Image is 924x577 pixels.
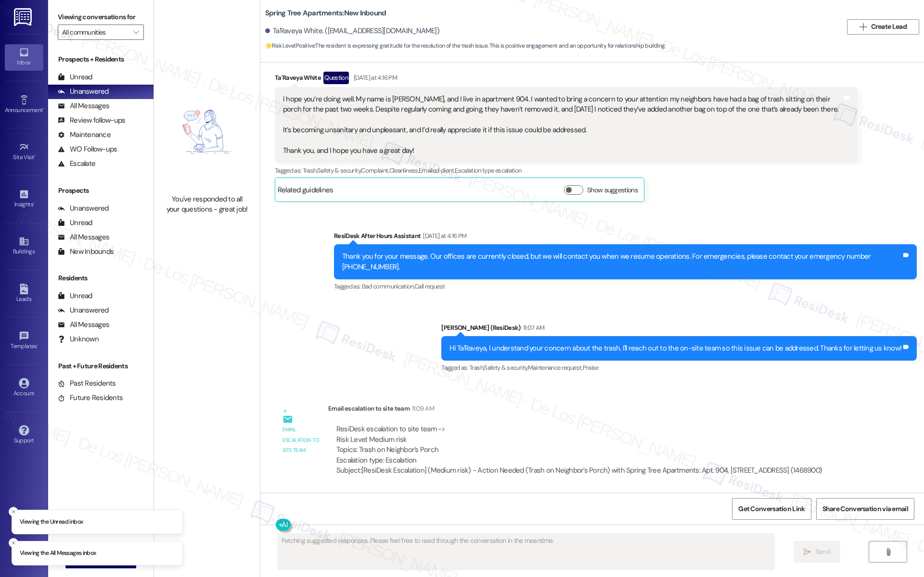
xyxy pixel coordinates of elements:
[265,41,666,51] span: : The resident is expressing gratitude for the resolution of the trash issue. This is positive en...
[275,72,858,87] div: Ta'Raveya White
[421,231,466,241] div: [DATE] at 4:16 PM
[738,504,805,514] span: Get Conversation Link
[484,364,527,372] span: Safety & security ,
[265,8,386,18] b: Spring Tree Apartments: New Inbound
[58,232,109,242] div: All Messages
[794,541,840,563] button: Send
[5,233,43,259] a: Buildings
[48,186,154,196] div: Prospects
[323,72,349,84] div: Question
[351,73,397,83] div: [DATE] at 4:16 PM
[58,203,109,213] div: Unanswered
[414,282,445,290] span: Call request
[334,279,917,293] div: Tagged as:
[58,291,92,301] div: Unread
[336,465,822,476] div: Subject: [ResiDesk Escalation] (Medium risk) - Action Needed (Trash on Neighbor’s Porch) with Spr...
[20,549,96,558] p: Viewing the All Messages inbox
[58,72,92,82] div: Unread
[5,328,43,354] a: Templates •
[58,218,92,228] div: Unread
[469,364,484,372] span: Trash ,
[361,166,389,175] span: Complaint ,
[5,375,43,401] a: Account
[58,320,109,330] div: All Messages
[282,425,320,455] div: Email escalation to site team
[860,23,867,31] i: 
[732,498,811,520] button: Get Conversation Link
[528,364,583,372] span: Maintenance request ,
[5,44,43,70] a: Inbox
[62,25,128,40] input: All communities
[342,251,901,272] div: Thank you for your message. Our offices are currently closed, but we will contact you when we res...
[419,166,455,175] span: Emailed client ,
[9,507,18,516] button: Close toast
[336,424,822,465] div: ResiDesk escalation to site team -> Risk Level: Medium risk Topics: Trash on Neighbor’s Porch Esc...
[389,166,419,175] span: Cleanliness ,
[48,273,154,283] div: Residents
[265,42,315,50] strong: 🌟 Risk Level: Positive
[587,185,638,195] label: Show suggestions
[58,101,109,111] div: All Messages
[5,139,43,165] a: Site Visit •
[58,305,109,315] div: Unanswered
[58,247,114,257] div: New Inbounds
[58,87,109,97] div: Unanswered
[33,200,35,206] span: •
[815,547,830,557] span: Send
[5,422,43,448] a: Support
[334,231,917,244] div: ResiDesk After Hours Assistant
[5,186,43,212] a: Insights •
[317,166,361,175] span: Safety & security ,
[58,378,116,389] div: Past Residents
[58,334,99,344] div: Unknown
[583,364,599,372] span: Praise
[804,548,811,556] i: 
[521,323,545,333] div: 11:07 AM
[48,361,154,371] div: Past + Future Residents
[455,166,521,175] span: Escalation type escalation
[362,282,414,290] span: Bad communication ,
[58,159,95,169] div: Escalate
[410,403,434,414] div: 11:09 AM
[165,194,249,215] div: You've responded to all your questions - great job!
[48,54,154,64] div: Prospects + Residents
[265,26,439,36] div: Ta'Raveya White. ([EMAIL_ADDRESS][DOMAIN_NAME])
[58,393,123,403] div: Future Residents
[5,281,43,307] a: Leads
[885,548,892,556] i: 
[35,152,36,159] span: •
[822,504,908,514] span: Share Conversation via email
[303,166,317,175] span: Trash ,
[441,361,917,375] div: Tagged as:
[165,74,249,189] img: empty-state
[58,10,144,25] label: Viewing conversations for
[449,343,901,353] div: Hi Ta'Raveya, I understand your concern about the trash. I'll reach out to the on-site team so th...
[20,518,83,527] p: Viewing the Unread inbox
[133,28,139,36] i: 
[9,538,18,548] button: Close toast
[58,115,125,125] div: Review follow-ups
[58,144,117,154] div: WO Follow-ups
[871,22,907,32] span: Create Lead
[275,163,858,177] div: Tagged as:
[816,498,914,520] button: Share Conversation via email
[58,130,111,140] div: Maintenance
[847,19,919,35] button: Create Lead
[37,341,38,348] span: •
[441,323,917,336] div: [PERSON_NAME] (ResiDesk)
[283,94,842,156] div: I hope you’re doing well. My name is [PERSON_NAME], and I live in apartment 904. I wanted to brin...
[278,185,334,199] div: Related guidelines
[278,534,774,570] textarea: Fetching suggested responses. Please feel free to read through the conversation in the meantime.
[43,105,44,112] span: •
[328,403,830,417] div: Email escalation to site team
[14,8,34,26] img: ResiDesk Logo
